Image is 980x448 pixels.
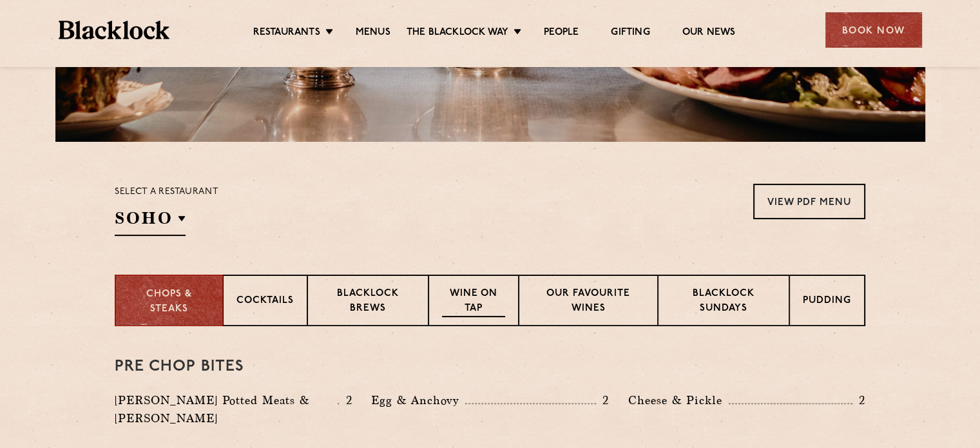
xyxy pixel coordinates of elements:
a: View PDF Menu [753,184,865,219]
p: Blacklock Sundays [671,287,776,317]
p: Egg & Anchovy [371,391,465,409]
a: Menus [356,26,390,41]
p: Cocktails [236,294,294,310]
div: Book Now [825,12,922,48]
p: 2 [339,392,352,409]
a: People [544,26,579,41]
p: Select a restaurant [115,184,218,200]
p: 2 [852,392,865,409]
p: Wine on Tap [442,287,505,317]
p: Cheese & Pickle [628,391,729,409]
p: Pudding [803,294,851,310]
a: Gifting [611,26,649,41]
a: Our News [682,26,736,41]
a: Restaurants [253,26,320,41]
p: Blacklock Brews [321,287,415,317]
h3: Pre Chop Bites [115,358,865,375]
h2: SOHO [115,207,186,236]
a: The Blacklock Way [407,26,508,41]
p: Chops & Steaks [129,287,209,317]
p: [PERSON_NAME] Potted Meats & [PERSON_NAME] [115,391,338,427]
p: Our favourite wines [532,287,644,317]
p: 2 [596,392,609,409]
img: BL_Textured_Logo-footer-cropped.svg [59,21,170,39]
